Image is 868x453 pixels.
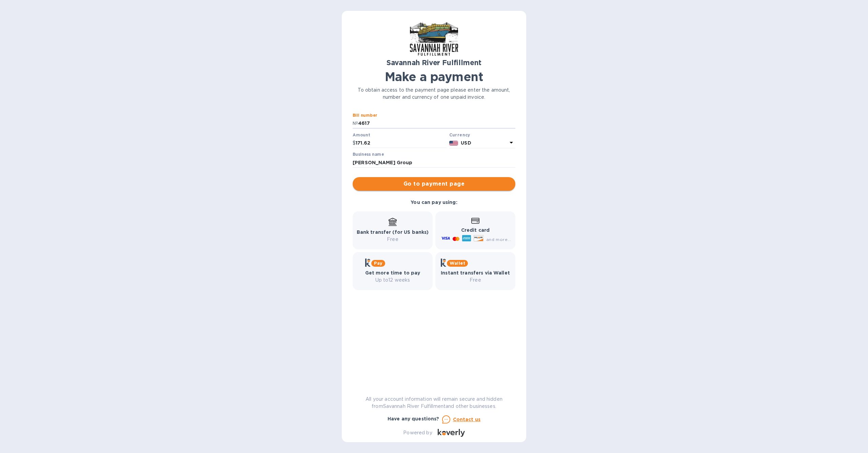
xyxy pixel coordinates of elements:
[353,120,358,127] p: №
[486,237,511,242] span: and more...
[461,140,471,146] b: USD
[387,58,481,67] b: Savannah River Fulfillment
[453,417,481,422] u: Contact us
[353,133,370,137] label: Amount
[357,236,429,243] p: Free
[388,416,439,421] b: Have any questions?
[353,139,356,147] p: $
[365,277,420,284] p: Up to 12 weeks
[358,118,515,129] input: Enter bill number
[461,227,490,233] b: Credit card
[353,87,515,101] p: To obtain access to the payment page please enter the amount, number and currency of one unpaid i...
[358,180,510,188] span: Go to payment page
[365,270,420,276] b: Get more time to pay
[356,138,447,148] input: 0.00
[441,277,510,284] p: Free
[353,70,515,84] h1: Make a payment
[353,157,515,168] input: Enter business name
[353,153,384,157] label: Business name
[353,177,515,191] button: Go to payment page
[357,229,429,235] b: Bank transfer (for US banks)
[353,396,515,410] p: All your account information will remain secure and hidden from Savannah River Fulfillment and ot...
[449,132,470,137] b: Currency
[411,200,457,205] b: You can pay using:
[374,261,382,266] b: Pay
[353,114,377,118] label: Bill number
[441,270,510,276] b: Instant transfers via Wallet
[403,429,432,436] p: Powered by
[449,141,458,146] img: USD
[450,261,465,266] b: Wallet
